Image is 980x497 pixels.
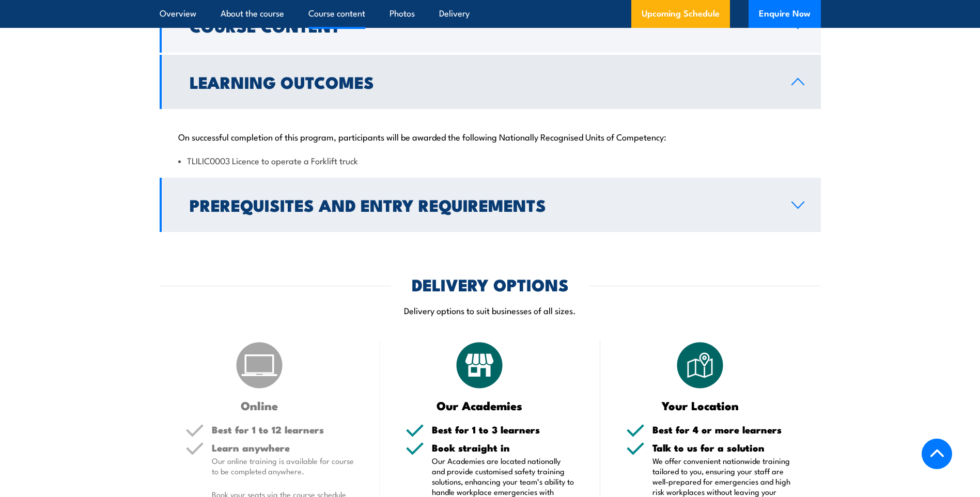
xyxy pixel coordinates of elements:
[190,18,775,33] h2: Course Content
[626,399,774,411] h3: Your Location
[432,425,574,434] h5: Best for 1 to 3 learners
[212,456,354,476] p: Our online training is available for course to be completed anywhere.
[212,443,354,453] h5: Learn anywhere
[190,74,775,89] h2: Learning Outcomes
[212,425,354,434] h5: Best for 1 to 12 learners
[432,443,574,453] h5: Book straight in
[178,154,802,166] li: TLILIC0003 Licence to operate a Forklift truck
[406,399,554,411] h3: Our Academies
[190,197,775,212] h2: Prerequisites and Entry Requirements
[160,304,821,316] p: Delivery options to suit businesses of all sizes.
[160,178,821,232] a: Prerequisites and Entry Requirements
[160,55,821,109] a: Learning Outcomes
[412,277,569,291] h2: DELIVERY OPTIONS
[178,131,802,142] p: On successful completion of this program, participants will be awarded the following Nationally R...
[652,425,795,434] h5: Best for 4 or more learners
[185,399,334,411] h3: Online
[652,443,795,453] h5: Talk to us for a solution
